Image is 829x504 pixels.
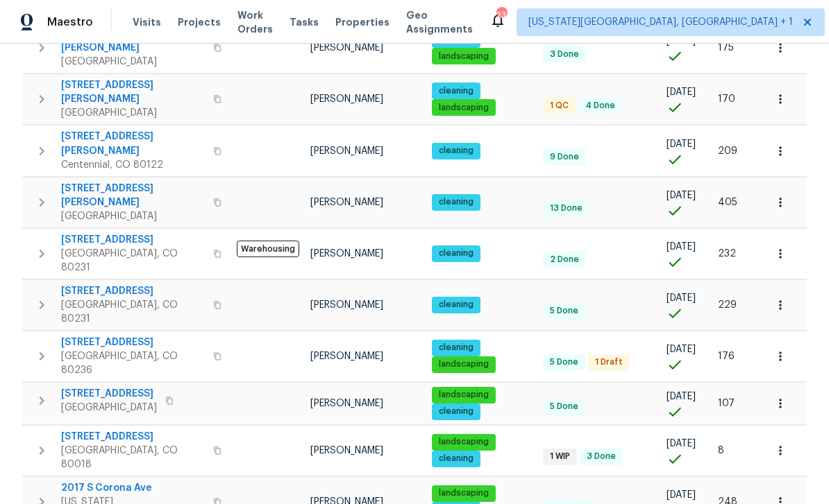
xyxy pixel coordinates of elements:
[667,87,696,97] span: [DATE]
[433,453,479,464] span: cleaning
[237,241,299,257] span: Warehousing
[718,94,735,104] span: 170
[61,209,205,223] span: [GEOGRAPHIC_DATA]
[433,196,479,208] span: cleaning
[544,202,588,214] span: 13 Done
[496,8,506,22] div: 23
[544,401,584,412] span: 5 Done
[310,94,383,104] span: [PERSON_NAME]
[61,349,205,377] span: [GEOGRAPHIC_DATA], CO 80236
[61,336,205,349] span: [STREET_ADDRESS]
[433,406,479,417] span: cleaning
[433,389,494,401] span: landscaping
[178,15,221,29] span: Projects
[433,299,479,311] span: cleaning
[667,242,696,252] span: [DATE]
[667,191,696,200] span: [DATE]
[433,342,479,354] span: cleaning
[544,356,584,368] span: 5 Done
[433,487,494,499] span: landscaping
[718,446,724,455] span: 8
[237,8,273,36] span: Work Orders
[310,446,383,455] span: [PERSON_NAME]
[290,17,319,27] span: Tasks
[544,100,574,112] span: 1 QC
[133,15,161,29] span: Visits
[406,8,473,36] span: Geo Assignments
[310,300,383,310] span: [PERSON_NAME]
[61,78,205,106] span: [STREET_ADDRESS][PERSON_NAME]
[718,43,734,53] span: 175
[667,439,696,449] span: [DATE]
[667,490,696,500] span: [DATE]
[61,444,205,471] span: [GEOGRAPHIC_DATA], CO 80018
[718,146,737,156] span: 209
[589,356,628,368] span: 1 Draft
[310,198,383,207] span: [PERSON_NAME]
[61,401,157,415] span: [GEOGRAPHIC_DATA]
[718,300,737,310] span: 229
[61,182,205,209] span: [STREET_ADDRESS][PERSON_NAME]
[61,430,205,444] span: [STREET_ADDRESS]
[580,100,621,112] span: 4 Done
[718,249,736,259] span: 232
[61,233,205,247] span: [STREET_ADDRESS]
[433,145,479,157] span: cleaning
[544,254,585,266] span: 2 Done
[667,293,696,303] span: [DATE]
[310,43,383,53] span: [PERSON_NAME]
[310,249,383,259] span: [PERSON_NAME]
[310,351,383,361] span: [PERSON_NAME]
[718,351,735,361] span: 176
[61,106,205,120] span: [GEOGRAPHIC_DATA]
[433,247,479,259] span: cleaning
[544,151,585,163] span: 9 Done
[61,284,205,298] span: [STREET_ADDRESS]
[718,198,737,207] span: 405
[433,51,494,62] span: landscaping
[433,358,494,370] span: landscaping
[61,481,205,495] span: 2017 S Corona Ave
[433,436,494,448] span: landscaping
[310,146,383,156] span: [PERSON_NAME]
[61,130,205,157] span: [STREET_ADDRESS][PERSON_NAME]
[581,451,621,462] span: 3 Done
[544,49,585,60] span: 3 Done
[61,387,157,401] span: [STREET_ADDRESS]
[433,85,479,97] span: cleaning
[310,399,383,408] span: [PERSON_NAME]
[667,139,696,149] span: [DATE]
[667,345,696,354] span: [DATE]
[61,55,205,69] span: [GEOGRAPHIC_DATA]
[61,298,205,326] span: [GEOGRAPHIC_DATA], CO 80231
[61,158,205,172] span: Centennial, CO 80122
[433,102,494,114] span: landscaping
[47,15,93,29] span: Maestro
[61,247,205,275] span: [GEOGRAPHIC_DATA], CO 80231
[667,392,696,401] span: [DATE]
[718,399,735,408] span: 107
[335,15,390,29] span: Properties
[544,451,576,462] span: 1 WIP
[544,305,584,317] span: 5 Done
[528,15,793,29] span: [US_STATE][GEOGRAPHIC_DATA], [GEOGRAPHIC_DATA] + 1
